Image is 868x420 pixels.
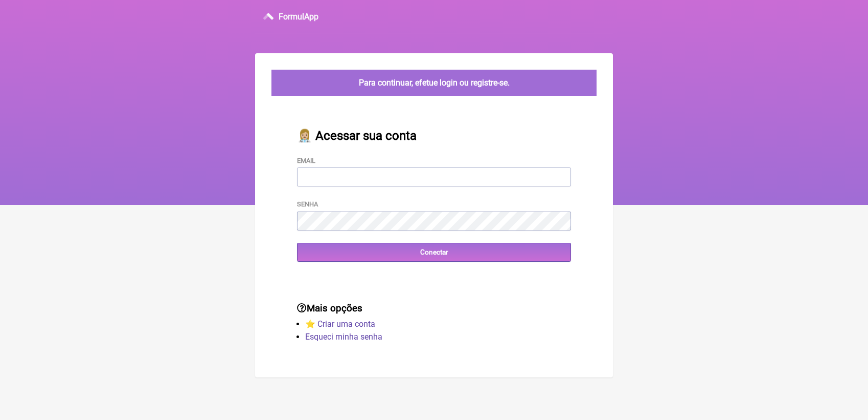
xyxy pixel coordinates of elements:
[297,200,318,208] label: Senha
[297,243,571,262] input: Conectar
[279,12,318,22] h3: FormulApp
[297,303,571,314] h3: Mais opções
[297,129,571,143] h2: 👩🏼‍⚕️ Acessar sua conta
[305,319,375,329] a: ⭐️ Criar uma conta
[271,70,597,96] div: Para continuar, efetue login ou registre-se.
[305,332,382,342] a: Esqueci minha senha
[297,157,315,164] label: Email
